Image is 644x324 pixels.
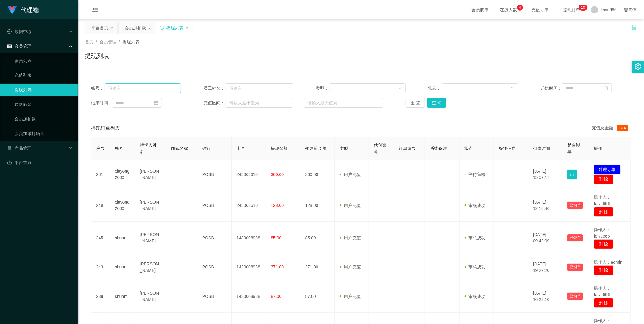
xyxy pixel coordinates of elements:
[166,22,183,34] div: 提现列表
[465,172,486,177] span: 等待审核
[300,280,335,313] td: 87.00
[316,85,330,92] span: 类型：
[110,160,135,189] td: xiayong2000
[499,146,516,151] span: 备注信息
[140,143,157,154] span: 持卡人姓名
[110,222,135,254] td: shunmj
[594,260,622,265] span: 操作人：admin
[85,0,106,20] i: 图标: menu-fold
[305,146,327,151] span: 变更前金额
[160,26,164,30] i: 图标: sync
[519,5,521,11] p: 4
[635,63,641,70] i: 图标: setting
[271,146,288,151] span: 提现金额
[430,146,447,151] span: 系统备注
[594,265,613,275] button: 删 除
[15,55,73,67] a: 会员列表
[594,286,611,297] span: 操作人：feiyu666
[465,235,486,240] span: 审核成功
[340,203,361,208] span: 用户充值
[271,265,284,269] span: 371.00
[232,222,266,254] td: 1430008988
[15,84,73,96] a: 提现列表
[96,39,97,44] span: /
[122,39,139,44] span: 提现列表
[7,157,73,169] a: 图标: dashboard平台首页
[197,189,232,222] td: POSB
[340,235,361,240] span: 用户充值
[91,280,110,313] td: 238
[185,26,189,30] i: 图标: close
[91,189,110,222] td: 249
[528,254,562,280] td: [DATE] 19:22:20
[197,254,232,280] td: POSB
[85,39,93,44] span: 首页
[236,146,245,151] span: 卡号
[528,8,552,12] span: 充值订单
[226,98,293,108] input: 请输入最小值为
[340,294,361,299] span: 用户充值
[300,160,335,189] td: 360.00
[594,227,611,238] span: 操作人：feiyu666
[91,22,108,34] div: 平台首页
[617,125,628,131] span: 824
[154,101,158,105] i: 图标: calendar
[135,254,166,280] td: [PERSON_NAME]
[398,86,402,91] i: 图标: down
[135,160,166,189] td: [PERSON_NAME]
[594,298,613,308] button: 删 除
[528,189,562,222] td: [DATE] 12:16:46
[271,294,281,299] span: 87.00
[567,143,580,154] span: 是否锁单
[7,146,12,150] i: 图标: appstore-o
[594,207,613,217] button: 删 除
[300,254,335,280] td: 371.00
[15,127,73,140] a: 会员加减打码量
[340,146,348,151] span: 类型
[271,235,281,240] span: 85.00
[465,146,473,151] span: 状态
[7,29,12,34] i: 图标: check-circle-o
[232,189,266,222] td: 245063610
[110,189,135,222] td: xiayong2000
[497,8,520,12] span: 在线人数
[91,160,110,189] td: 261
[197,280,232,313] td: POSB
[304,98,383,108] input: 请输入最大值为
[581,5,583,11] p: 1
[406,98,425,108] button: 重 置
[110,254,135,280] td: shunmj
[232,160,266,189] td: 245063610
[567,202,583,209] button: 已锁单
[105,83,181,93] input: 请输入
[119,39,120,44] span: /
[560,8,583,12] span: 提现订单
[7,44,32,49] span: 会员管理
[340,265,361,269] span: 用户充值
[427,98,446,108] button: 查 询
[197,160,232,189] td: POSB
[7,7,39,12] a: 代理端
[528,160,562,189] td: [DATE] 15:52:17
[99,39,116,44] span: 会员管理
[465,203,486,208] span: 审核成功
[594,174,613,184] button: 删 除
[148,26,151,30] i: 图标: close
[465,265,486,269] span: 审核成功
[232,280,266,313] td: 1430008988
[91,254,110,280] td: 243
[202,146,211,151] span: 银行
[203,85,226,92] span: 员工姓名：
[374,143,387,154] span: 代付渠道
[567,170,577,179] button: 图标: lock
[428,85,442,92] span: 状态：
[541,85,562,92] span: 起始时间：
[91,125,120,132] span: 提现订单列表
[115,146,123,151] span: 账号
[300,189,335,222] td: 128.00
[226,83,293,93] input: 请输入
[567,264,583,271] button: 已锁单
[604,86,608,90] i: 图标: calendar
[594,195,611,206] span: 操作人：feiyu666
[7,146,32,150] span: 产品管理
